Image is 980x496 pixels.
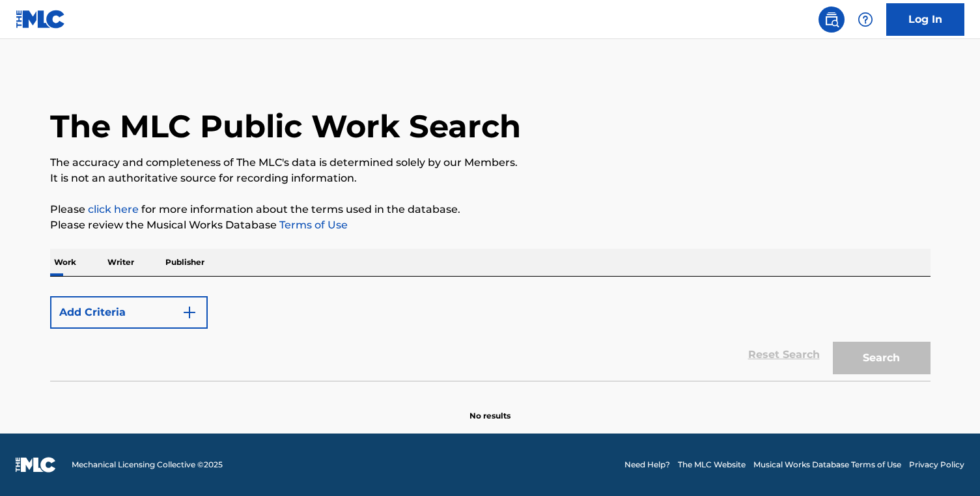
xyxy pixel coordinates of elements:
[277,219,348,231] a: Terms of Use
[161,249,208,276] p: Publisher
[886,3,964,36] a: Log In
[858,12,873,27] img: help
[469,394,511,422] p: No results
[50,290,931,381] form: Search Form
[50,107,521,146] h1: The MLC Public Work Search
[753,459,901,471] a: Musical Works Database Terms of Use
[819,7,845,33] a: Public Search
[72,459,223,471] span: Mechanical Licensing Collective © 2025
[915,434,980,496] iframe: Chat Widget
[88,203,139,215] a: click here
[50,249,80,276] p: Work
[852,7,878,33] div: Help
[16,10,66,29] img: MLC Logo
[909,459,964,471] a: Privacy Policy
[50,155,931,171] p: The accuracy and completeness of The MLC's data is determined solely by our Members.
[50,217,931,233] p: Please review the Musical Works Database
[50,171,931,186] p: It is not an authoritative source for recording information.
[824,12,839,27] img: search
[182,305,197,320] img: 9d2ae6d4665cec9f34b9.svg
[50,202,931,217] p: Please for more information about the terms used in the database.
[50,296,208,329] button: Add Criteria
[16,457,56,473] img: logo
[104,249,138,276] p: Writer
[678,459,746,471] a: The MLC Website
[624,459,670,471] a: Need Help?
